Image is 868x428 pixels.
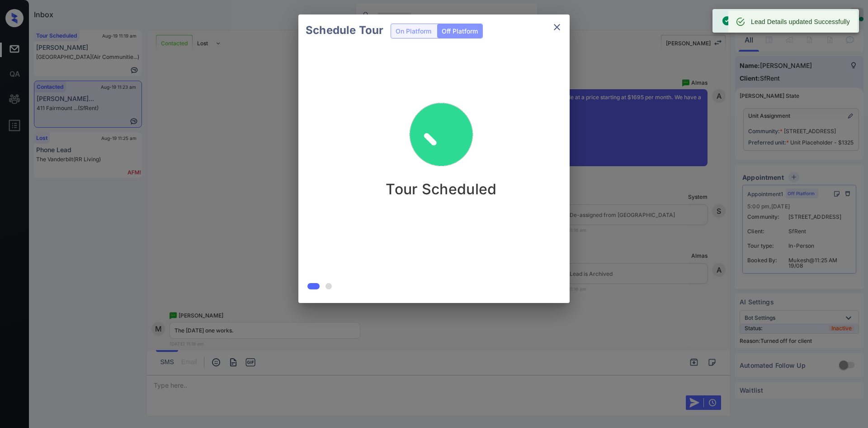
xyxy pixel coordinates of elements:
button: close [548,18,566,36]
p: Tour Scheduled [386,180,496,198]
div: Off-Platform Tour scheduled successfully [722,12,843,30]
h2: Schedule Tour [298,14,391,46]
img: success.888e7dccd4847a8d9502.gif [396,90,486,180]
div: Lead Details updated Successfully [751,14,850,30]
